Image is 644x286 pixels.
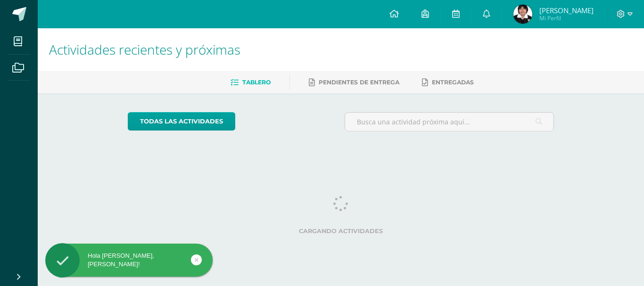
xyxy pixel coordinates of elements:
img: 9d5ae8809ceb0b5929f6426dffca9c82.png [513,5,532,24]
a: Entregadas [422,75,474,90]
span: Entregadas [432,79,474,86]
a: todas las Actividades [128,112,235,131]
label: Cargando actividades [128,228,554,235]
span: Actividades recientes y próximas [49,41,240,58]
a: Pendientes de entrega [309,75,399,90]
input: Busca una actividad próxima aquí... [345,113,554,131]
div: Hola [PERSON_NAME], [PERSON_NAME]! [45,252,213,269]
span: Pendientes de entrega [319,79,399,86]
span: Mi Perfil [539,14,594,22]
a: Tablero [231,75,271,90]
span: Tablero [242,79,271,86]
span: [PERSON_NAME] [539,6,594,15]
